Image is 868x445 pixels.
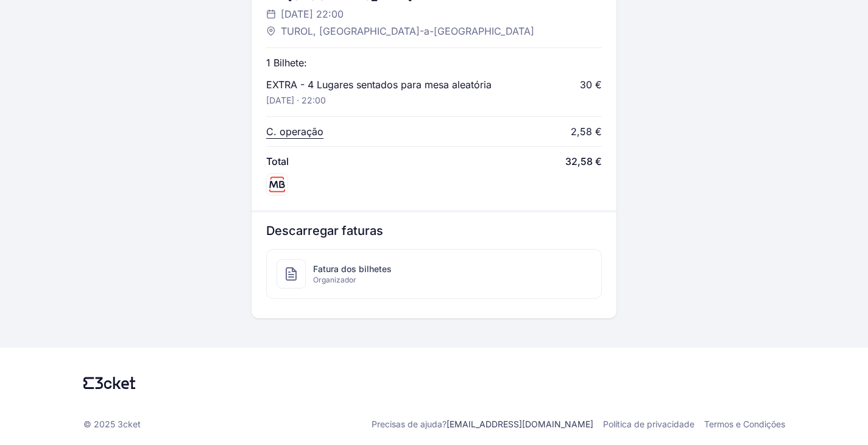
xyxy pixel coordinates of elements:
p: Precisas de ajuda? [372,418,593,430]
p: © 2025 3cket [83,418,141,430]
a: Política de privacidade [603,418,694,430]
a: [EMAIL_ADDRESS][DOMAIN_NAME] [446,419,593,429]
div: 30 € [580,77,602,92]
a: Termos e Condições [704,418,785,430]
div: 2,58 € [571,124,602,139]
span: [DATE] 22:00 [281,7,344,21]
span: TUROL, [GEOGRAPHIC_DATA]-a-[GEOGRAPHIC_DATA] [281,24,534,38]
p: [DATE] · 22:00 [266,94,326,107]
p: 1 Bilhete: [266,55,307,70]
span: Total [266,154,289,169]
a: Fatura dos bilhetesOrganizador [266,249,602,299]
p: C. operação [266,124,323,139]
span: Fatura dos bilhetes [313,263,392,275]
h3: Descarregar faturas [266,222,602,239]
p: EXTRA - 4 Lugares sentados para mesa aleatória [266,77,492,92]
span: 32,58 € [565,154,602,169]
span: Organizador [313,275,392,285]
